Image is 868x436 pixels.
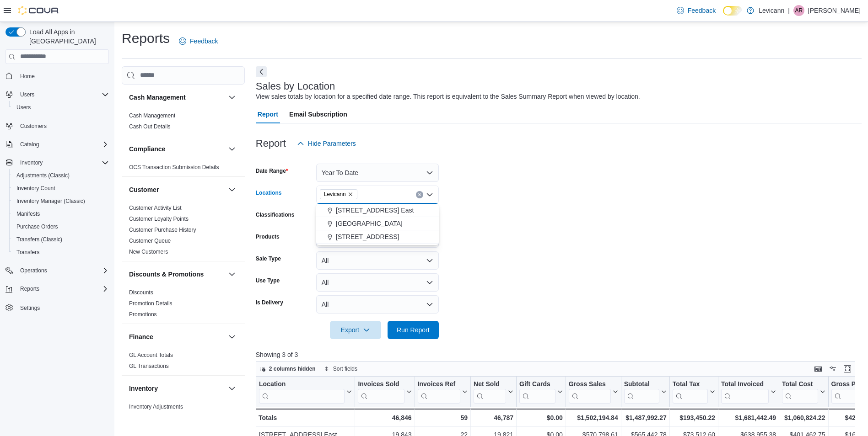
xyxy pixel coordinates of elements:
div: 46,846 [358,412,411,423]
span: Customer Purchase History [129,226,196,234]
div: 46,787 [474,412,513,423]
span: Sort fields [333,365,357,372]
span: Purchase Orders [16,223,58,230]
span: [STREET_ADDRESS] [336,232,399,241]
button: Transfers (Classic) [9,233,113,246]
button: Operations [16,265,51,276]
button: Users [9,101,113,114]
div: Total Tax [673,380,708,388]
div: Net Sold [474,380,506,388]
p: | [788,5,790,16]
button: Adjustments (Classic) [9,169,113,182]
div: 59 [417,412,467,423]
h1: Reports [122,29,170,48]
span: Report [258,105,278,123]
a: Purchase Orders [13,221,62,232]
button: Close list of options [426,191,433,198]
span: Promotions [129,311,157,318]
div: Location [259,380,345,388]
div: $1,487,992.27 [624,412,666,423]
button: Export [330,321,381,339]
a: Feedback [175,32,221,50]
span: Transfers (Classic) [13,234,109,245]
span: Home [16,70,109,82]
div: Net Sold [474,380,506,403]
div: $1,502,194.84 [569,412,618,423]
button: Inventory [129,384,225,393]
button: Inventory [2,156,113,169]
div: Total Invoiced [721,380,769,388]
span: Settings [20,304,40,312]
label: Is Delivery [256,299,283,306]
div: Total Cost [782,380,818,403]
span: Home [20,73,35,80]
span: Levicann [324,190,346,199]
div: Invoices Ref [417,380,460,403]
button: Reports [16,283,43,294]
button: Total Tax [673,380,715,403]
div: Invoices Sold [358,380,404,388]
h3: Report [256,138,286,149]
a: Transfers [13,247,43,258]
div: Invoices Sold [358,380,404,403]
button: Cash Management [226,92,237,103]
button: Gift Cards [519,380,563,403]
button: Sort fields [320,363,361,374]
span: Inventory Count [13,183,109,194]
span: Levicann [320,189,357,199]
a: Customer Loyalty Points [129,216,189,222]
div: Compliance [122,162,245,176]
button: Compliance [226,144,237,154]
div: Gift Card Sales [519,380,555,403]
div: $193,450.22 [673,412,715,423]
span: Customer Activity List [129,204,182,212]
label: Use Type [256,277,280,284]
span: Cash Management [129,112,175,119]
div: $0.00 [519,412,563,423]
button: [GEOGRAPHIC_DATA] [316,217,439,230]
a: Promotions [129,311,157,318]
button: Inventory Count [9,182,113,195]
label: Locations [256,189,282,197]
span: Export [335,321,376,339]
a: Customer Purchase History [129,227,196,233]
span: Promotion Details [129,300,173,307]
div: $1,681,442.49 [721,412,776,423]
span: Inventory [20,159,43,166]
button: Keyboard shortcuts [813,363,824,374]
div: Total Cost [782,380,818,388]
span: Inventory [16,157,109,168]
span: Settings [16,302,109,313]
div: Discounts & Promotions [122,287,245,324]
span: [STREET_ADDRESS] East [336,206,414,215]
button: Purchase Orders [9,220,113,233]
button: Inventory [226,383,237,394]
a: Inventory Count [13,183,59,194]
div: Totals [259,412,352,423]
span: Reports [20,285,39,292]
button: Year To Date [316,164,439,182]
span: Users [13,102,109,113]
span: Operations [20,267,47,274]
button: Compliance [129,144,225,154]
span: Users [16,89,109,100]
button: Remove Levicann from selection in this group [348,191,353,197]
div: $1,060,824.22 [782,412,825,423]
a: New Customers [129,249,168,255]
button: Home [2,69,113,83]
a: Cash Management [129,112,175,119]
h3: Discounts & Promotions [129,270,204,279]
button: 2 columns hidden [256,363,319,374]
span: OCS Transaction Submission Details [129,164,219,171]
a: GL Account Totals [129,352,173,358]
span: [GEOGRAPHIC_DATA] [336,219,403,228]
label: Classifications [256,211,295,218]
button: Display options [827,363,838,374]
a: Adjustments (Classic) [13,170,73,181]
a: Inventory Adjustments [129,404,183,410]
h3: Cash Management [129,93,186,102]
h3: Compliance [129,144,165,154]
span: Purchase Orders [13,221,109,232]
a: Customer Queue [129,238,171,244]
span: Transfers (Classic) [16,236,62,243]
